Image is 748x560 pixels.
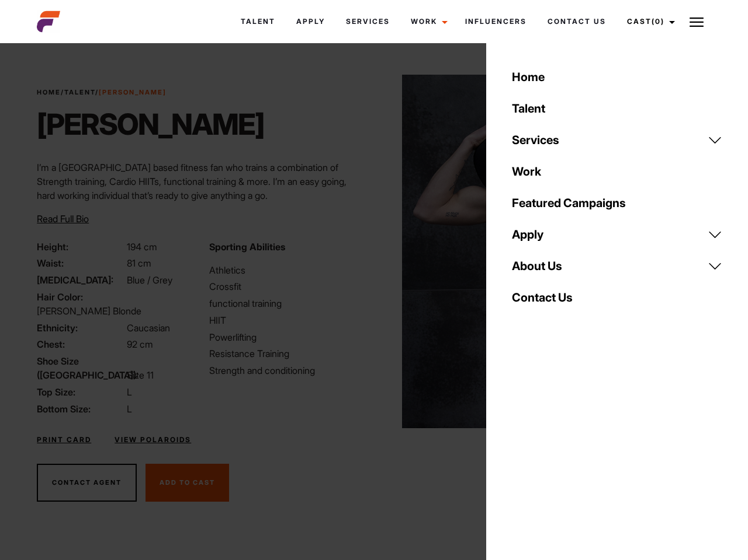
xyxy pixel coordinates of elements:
[127,257,151,269] span: 81 cm
[286,6,335,37] a: Apply
[209,363,367,377] li: Strength and conditioning
[209,346,367,360] li: Resistance Training
[37,88,61,96] a: Home
[505,219,729,250] a: Apply
[127,338,153,350] span: 92 cm
[37,435,91,445] a: Print Card
[64,88,95,96] a: Talent
[230,6,286,37] a: Talent
[209,330,367,344] li: Powerlifting
[37,305,141,317] span: [PERSON_NAME] Blonde
[505,282,729,313] a: Contact Us
[505,250,729,282] a: About Us
[127,369,154,381] span: Size 11
[690,15,704,29] img: Burger icon
[335,6,400,37] a: Services
[37,10,60,33] img: cropped-aefm-brand-fav-22-square.png
[127,274,172,286] span: Blue / Grey
[537,6,617,37] a: Contact Us
[99,88,167,96] strong: [PERSON_NAME]
[37,402,124,416] span: Bottom Size:
[127,322,170,334] span: Caucasian
[127,403,132,415] span: L
[127,241,157,253] span: 194 cm
[37,212,89,226] button: Read Full Bio
[37,385,124,399] span: Top Size:
[37,354,124,382] span: Shoe Size ([GEOGRAPHIC_DATA]):
[209,313,367,327] li: HIIT
[617,6,682,37] a: Cast(0)
[37,464,137,502] button: Contact Agent
[652,17,664,26] span: (0)
[505,61,729,93] a: Home
[115,435,191,445] a: View Polaroids
[37,321,124,335] span: Ethnicity:
[455,6,537,37] a: Influencers
[37,87,167,97] span: / /
[209,296,367,310] li: functional training
[160,478,215,487] span: Add To Cast
[37,337,124,351] span: Chest:
[505,124,729,156] a: Services
[209,241,285,253] strong: Sporting Abilities
[505,156,729,187] a: Work
[37,256,124,270] span: Waist:
[505,187,729,219] a: Featured Campaigns
[37,213,89,225] span: Read Full Bio
[37,160,367,202] p: I’m a [GEOGRAPHIC_DATA] based fitness fan who trains a combination of Strength training, Cardio H...
[37,273,124,287] span: [MEDICAL_DATA]:
[505,93,729,124] a: Talent
[127,386,132,398] span: L
[209,279,367,293] li: Crossfit
[146,464,229,502] button: Add To Cast
[37,290,124,304] span: Hair Color:
[37,107,264,142] h1: [PERSON_NAME]
[400,6,455,37] a: Work
[37,240,124,254] span: Height:
[209,263,367,277] li: Athletics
